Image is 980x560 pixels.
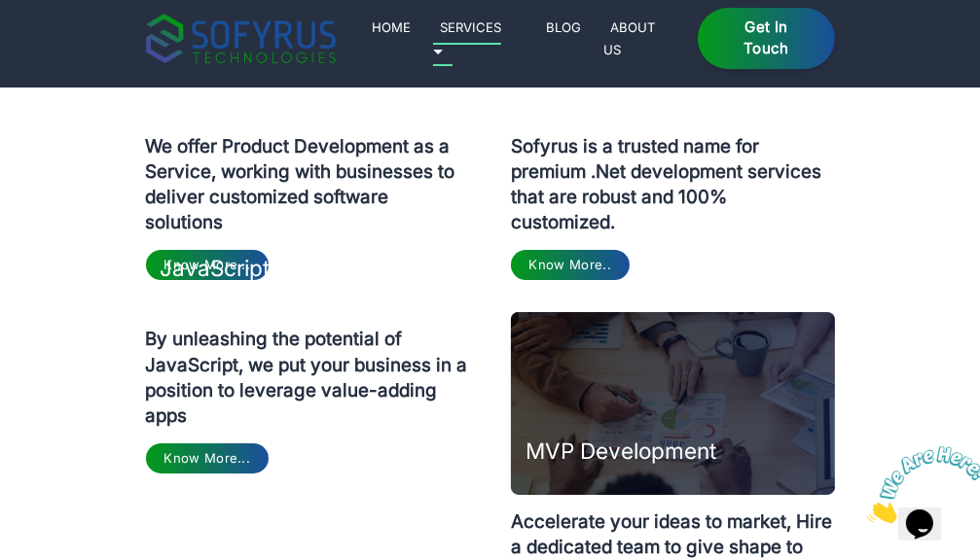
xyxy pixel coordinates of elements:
a: About Us [603,16,656,60]
a: Blog [539,16,589,39]
p: We offer Product Development as a Service, working with businesses to deliver customized software... [146,334,470,451]
img: Chat attention grabber [8,8,128,85]
a: Know More.. [511,466,630,496]
a: Get in Touch [698,8,834,70]
a: Know More... [146,466,269,496]
p: Sofyrus is a trusted name for premium .Net development services that are robust and 100% customized. [511,334,835,451]
iframe: chat widget [859,438,980,531]
h3: .NET Development [526,276,718,305]
a: Home [365,16,418,39]
a: Services 🞃 [433,16,502,66]
h3: Cloud Application Development [161,247,470,305]
img: sofyrus [146,14,336,63]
